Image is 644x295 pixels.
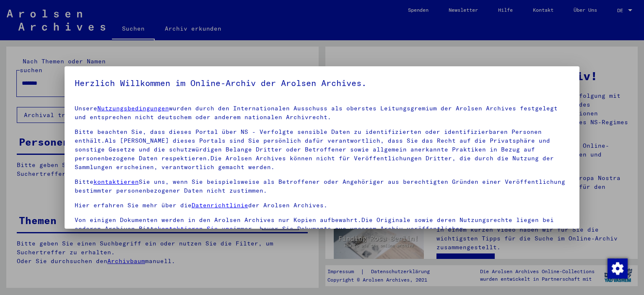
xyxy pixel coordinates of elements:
[608,258,628,279] img: Zustimmung ändern
[93,178,139,185] a: kontaktieren
[192,201,248,209] a: Datenrichtlinie
[75,216,570,233] p: Von einigen Dokumenten werden in den Arolsen Archives nur Kopien aufbewahrt.Die Originale sowie d...
[75,178,570,195] p: Bitte Sie uns, wenn Sie beispielsweise als Betroffener oder Angehöriger aus berechtigten Gründen ...
[97,104,169,112] a: Nutzungsbedingungen
[75,76,570,90] h5: Herzlich Willkommen im Online-Archiv der Arolsen Archives.
[75,128,570,172] p: Bitte beachten Sie, dass dieses Portal über NS - Verfolgte sensible Daten zu identifizierten oder...
[158,225,233,232] a: kontaktieren Sie uns
[75,104,570,122] p: Unsere wurden durch den Internationalen Ausschuss als oberstes Leitungsgremium der Arolsen Archiv...
[75,201,570,210] p: Hier erfahren Sie mehr über die der Arolsen Archives.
